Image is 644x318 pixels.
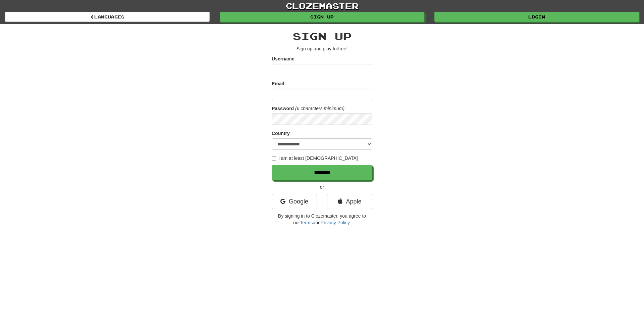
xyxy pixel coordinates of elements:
h2: Sign up [272,31,372,42]
a: Privacy Policy [321,220,350,225]
label: Password [272,105,294,112]
label: Email [272,80,284,87]
label: Username [272,55,294,62]
a: Terms [300,220,313,225]
input: I am at least [DEMOGRAPHIC_DATA] [272,156,276,161]
a: Google [272,194,317,209]
label: I am at least [DEMOGRAPHIC_DATA] [272,155,358,162]
a: Languages [5,12,210,22]
em: (6 characters minimum) [295,106,344,111]
u: free [338,46,346,51]
a: Login [434,12,639,22]
label: Country [272,130,290,137]
a: Sign up [220,12,424,22]
p: or [272,184,372,190]
a: Apple [327,194,372,209]
p: Sign up and play for ! [272,45,372,52]
p: By signing in to Clozemaster, you agree to our and . [272,213,372,226]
